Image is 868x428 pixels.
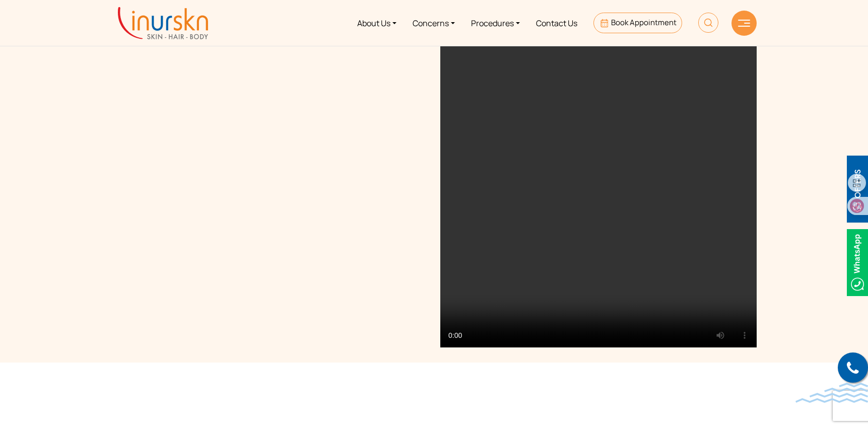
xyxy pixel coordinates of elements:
img: offerBt [847,156,868,223]
span: Book Appointment [611,17,677,28]
a: Book Appointment [593,13,682,33]
img: hamLine.svg [738,20,750,27]
a: Concerns [405,4,463,42]
img: HeaderSearch [698,13,718,33]
img: inurskn-logo [118,7,208,39]
a: Contact Us [528,4,585,42]
img: Whatsappicon [847,229,868,296]
a: Whatsappicon [847,256,868,267]
a: About Us [349,4,405,42]
img: bluewave [795,383,868,403]
a: Procedures [463,4,528,42]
